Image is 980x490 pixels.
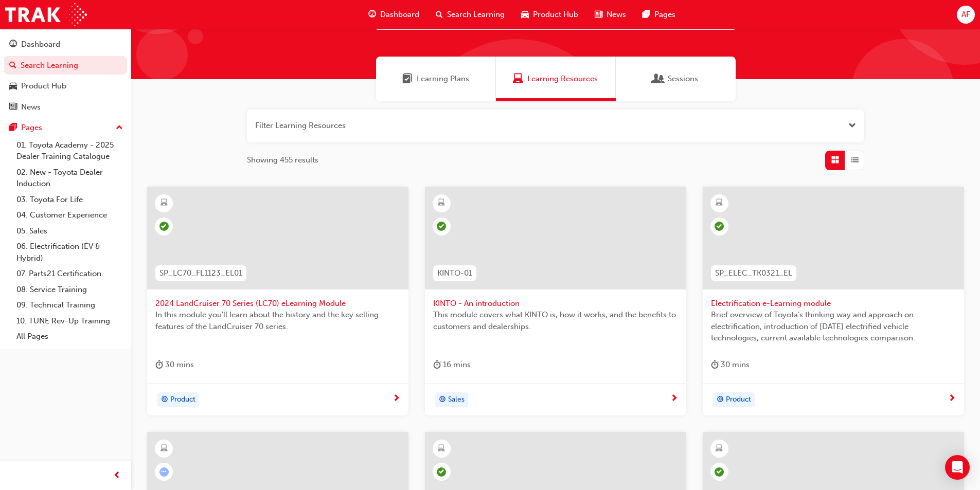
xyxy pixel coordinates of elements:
span: search-icon [9,61,16,70]
span: pages-icon [643,8,650,21]
span: car-icon [521,8,529,21]
span: learningResourceType_ELEARNING-icon [716,196,723,210]
span: duration-icon [155,358,163,371]
span: duration-icon [711,358,719,371]
span: List [851,154,859,166]
span: SP_LC70_FL1123_EL01 [159,267,242,279]
span: Pages [654,9,675,21]
a: SP_LC70_FL1123_EL012024 LandCruiser 70 Series (LC70) eLearning ModuleIn this module you'll learn ... [147,187,408,416]
span: learningResourceType_ELEARNING-icon [716,442,723,456]
span: Sales [448,394,465,406]
a: 03. Toyota For Life [12,192,127,208]
span: learningRecordVerb_COMPLETE-icon [437,467,446,477]
span: Electrification e-Learning module [711,298,956,310]
span: prev-icon [113,469,121,482]
a: 04. Customer Experience [12,207,127,223]
a: Dashboard [4,35,127,54]
span: learningResourceType_ELEARNING-icon [161,196,168,210]
span: guage-icon [368,8,376,21]
span: Sessions [668,73,698,85]
span: Brief overview of Toyota’s thinking way and approach on electrification, introduction of [DATE] e... [711,309,956,344]
a: All Pages [12,329,127,344]
span: Grid [831,154,839,166]
span: Sessions [653,73,664,85]
div: Open Intercom Messenger [945,455,970,480]
a: Product Hub [4,77,127,96]
span: car-icon [9,82,17,91]
a: guage-iconDashboard [360,4,427,25]
button: Pages [4,118,127,137]
span: duration-icon [433,358,441,371]
a: 02. New - Toyota Dealer Induction [12,165,127,192]
span: Learning Resources [527,73,598,85]
span: learningRecordVerb_ATTEMPT-icon [159,467,169,477]
a: 06. Electrification (EV & Hybrid) [12,239,127,266]
span: 2024 LandCruiser 70 Series (LC70) eLearning Module [155,298,400,310]
a: car-iconProduct Hub [513,4,586,25]
span: target-icon [161,393,168,407]
span: Dashboard [380,9,419,21]
span: search-icon [436,8,443,21]
span: KINTO - An introduction [433,298,678,310]
span: next-icon [670,394,678,404]
span: guage-icon [9,40,17,49]
a: Learning PlansLearning Plans [376,57,496,101]
span: learningRecordVerb_COMPLETE-icon [715,222,724,231]
a: news-iconNews [586,4,634,25]
span: This module covers what KINTO is, how it works, and the benefits to customers and dealerships. [433,309,678,332]
span: Learning Plans [417,73,469,85]
div: Pages [21,122,42,134]
span: pages-icon [9,123,17,133]
span: News [607,9,626,21]
span: learningRecordVerb_PASS-icon [159,222,169,231]
span: Showing 455 results [247,154,318,166]
span: news-icon [9,103,17,112]
span: learningResourceType_ELEARNING-icon [161,442,168,456]
button: AF [957,6,975,24]
a: SP_ELEC_TK0321_ELElectrification e-Learning moduleBrief overview of Toyota’s thinking way and app... [703,187,964,416]
div: 30 mins [711,358,750,371]
span: Product [726,394,751,406]
span: Product [170,394,195,406]
a: 01. Toyota Academy - 2025 Dealer Training Catalogue [12,137,127,165]
a: News [4,98,127,117]
span: Learning Resources [513,73,523,85]
span: AF [961,9,970,21]
span: learningRecordVerb_PASS-icon [715,467,724,477]
a: 10. TUNE Rev-Up Training [12,313,127,329]
span: next-icon [393,394,400,404]
img: Trak [5,3,87,26]
span: next-icon [948,394,956,404]
a: SessionsSessions [616,57,736,101]
button: Open the filter [848,120,856,132]
a: KINTO-01KINTO - An introductionThis module covers what KINTO is, how it works, and the benefits t... [425,187,686,416]
span: target-icon [717,393,724,407]
div: 30 mins [155,358,194,371]
span: Product Hub [533,9,578,21]
span: In this module you'll learn about the history and the key selling features of the LandCruiser 70 ... [155,309,400,332]
a: search-iconSearch Learning [427,4,513,25]
a: 09. Technical Training [12,297,127,313]
a: 05. Sales [12,223,127,239]
div: News [21,101,41,113]
span: KINTO-01 [437,267,472,279]
span: up-icon [116,121,123,135]
a: Learning ResourcesLearning Resources [496,57,616,101]
a: pages-iconPages [634,4,684,25]
a: 08. Service Training [12,282,127,298]
span: news-icon [595,8,602,21]
div: Dashboard [21,39,60,50]
button: DashboardSearch LearningProduct HubNews [4,33,127,118]
a: Search Learning [4,56,127,75]
span: target-icon [439,393,446,407]
span: Search Learning [447,9,505,21]
a: 07. Parts21 Certification [12,266,127,282]
span: learningResourceType_ELEARNING-icon [438,442,445,456]
div: 16 mins [433,358,471,371]
span: learningResourceType_ELEARNING-icon [438,196,445,210]
span: learningRecordVerb_PASS-icon [437,222,446,231]
span: Learning Plans [402,73,413,85]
